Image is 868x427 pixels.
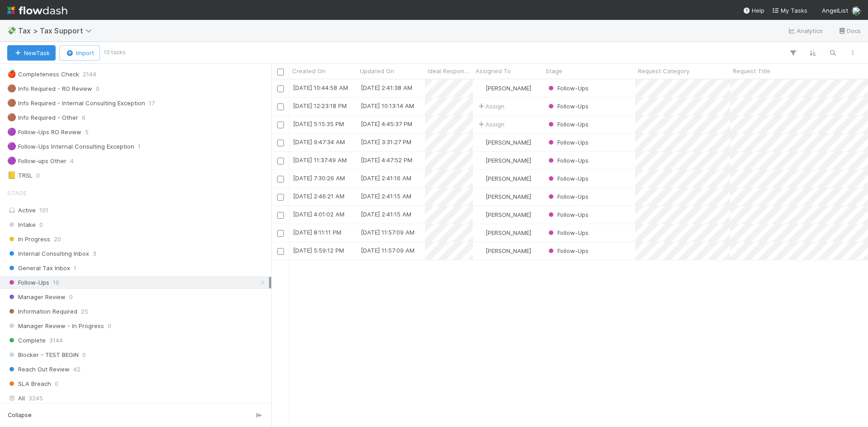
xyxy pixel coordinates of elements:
span: 101 [39,206,48,214]
span: Follow-Ups [547,139,589,146]
div: [DATE] 11:57:09 AM [361,228,415,237]
span: [PERSON_NAME] [486,211,531,218]
div: Info Required - Other [7,112,78,123]
span: Assign [476,120,505,129]
span: 💸 [7,27,16,34]
span: Follow-Ups [547,84,589,92]
input: Toggle Row Selected [277,248,284,255]
span: Tax > Tax Support [18,26,96,35]
span: Follow-Ups [547,193,589,200]
div: Follow-Ups [547,246,589,255]
img: avatar_37569647-1c78-4889-accf-88c08d42a236.png [477,247,484,254]
div: [PERSON_NAME] [476,84,531,93]
a: Docs [838,25,861,36]
div: Follow-Ups [547,192,589,201]
a: Analytics [788,25,823,36]
div: Follow-Ups [547,138,589,147]
img: avatar_cbf6e7c1-1692-464b-bc1b-b8582b2cbdce.png [477,193,484,200]
span: 10 [53,277,59,288]
div: All [7,393,269,404]
span: Follow-Ups [547,103,589,110]
span: Follow-Ups [547,247,589,254]
span: Ideal Response Date [428,66,471,75]
button: NewTask [7,45,56,61]
span: Manager Review - In Progress [7,320,104,332]
img: avatar_37569647-1c78-4889-accf-88c08d42a236.png [477,229,484,236]
div: TRSL [7,170,33,181]
span: Follow-Ups [547,175,589,182]
span: 3144 [49,335,63,346]
div: Follow-Ups Internal Consulting Exception [7,141,134,152]
span: Follow-Ups [547,121,589,128]
span: Collapse [8,411,32,419]
span: 🍎 [7,70,16,78]
input: Toggle Row Selected [277,103,284,110]
span: Request Title [733,66,770,75]
div: Follow-Ups [547,156,589,165]
div: [PERSON_NAME] [476,192,531,201]
img: avatar_6cb813a7-f212-4ca3-9382-463c76e0b247.png [477,157,484,164]
input: Toggle Row Selected [277,158,284,164]
div: [PERSON_NAME] [476,228,531,237]
span: Follow-Ups [547,211,589,218]
span: [PERSON_NAME] [486,157,531,164]
input: Toggle Row Selected [277,230,284,237]
div: [DATE] 3:31:27 PM [361,137,411,146]
span: [PERSON_NAME] [486,175,531,182]
span: Request Category [638,66,689,75]
span: Assigned To [476,66,511,75]
div: Follow-ups Other [7,155,66,167]
div: Info Required - Internal Consulting Exception [7,98,145,109]
div: Follow-Ups [547,174,589,183]
span: Complete [7,335,46,346]
span: In Progress [7,234,50,245]
div: [DATE] 12:23:18 PM [293,101,347,110]
span: 17 [149,98,155,109]
div: [PERSON_NAME] [476,174,531,183]
div: Follow-Ups [547,84,589,93]
span: [PERSON_NAME] [486,229,531,236]
div: Info Required - RO Review [7,83,92,94]
span: Information Required [7,306,77,317]
div: Follow-Ups RO Review [7,127,81,138]
span: Stage [546,66,562,75]
span: 3 [93,248,96,259]
span: 0 [108,320,111,332]
div: Follow-Ups [547,102,589,111]
div: [PERSON_NAME] [476,138,531,147]
span: 0 [39,219,43,230]
div: [DATE] 2:41:15 AM [361,210,411,219]
span: 1 [138,141,141,152]
img: avatar_37569647-1c78-4889-accf-88c08d42a236.png [477,175,484,182]
span: SLA Breach [7,378,51,389]
div: Follow-Ups [547,210,589,219]
div: [DATE] 2:41:16 AM [361,174,411,183]
span: General Tax Inbox [7,263,70,274]
div: [DATE] 2:46:21 AM [293,192,344,201]
div: [PERSON_NAME] [476,246,531,255]
div: Active [7,205,269,216]
div: [DATE] 4:01:02 AM [293,210,344,219]
span: 0 [69,291,73,303]
input: Toggle Row Selected [277,85,284,92]
input: Toggle Row Selected [277,122,284,128]
span: 42 [73,364,80,375]
span: [PERSON_NAME] [486,193,531,200]
div: [DATE] 5:15:35 PM [293,119,344,128]
img: avatar_37569647-1c78-4889-accf-88c08d42a236.png [477,211,484,218]
span: 🟤 [7,84,16,92]
div: [DATE] 2:41:15 AM [361,192,411,201]
input: Toggle Row Selected [277,140,284,146]
span: [PERSON_NAME] [486,84,531,92]
input: Toggle Row Selected [277,212,284,219]
div: [DATE] 8:11:11 PM [293,228,341,237]
span: 🟤 [7,99,16,107]
span: 🟤 [7,113,16,121]
span: [PERSON_NAME] [486,247,531,254]
input: Toggle All Rows Selected [277,69,284,75]
div: [DATE] 10:44:58 AM [293,83,348,92]
span: Blocker - TEST BEGIN [7,349,79,361]
div: Completeness Check [7,69,79,80]
span: Created On [292,66,325,75]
